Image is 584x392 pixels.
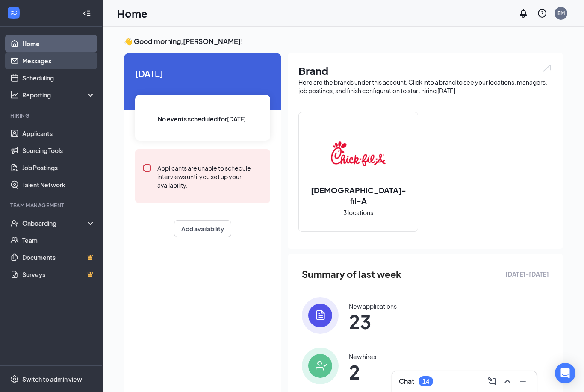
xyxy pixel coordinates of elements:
[302,267,401,282] span: Summary of last week
[10,112,94,119] div: Hiring
[399,377,414,386] h3: Chat
[158,114,248,124] span: No events scheduled for [DATE] .
[22,125,95,142] a: Applicants
[349,364,376,380] span: 2
[505,269,549,279] span: [DATE] - [DATE]
[22,176,95,193] a: Talent Network
[22,159,95,176] a: Job Postings
[485,374,499,388] button: ComposeMessage
[502,376,513,386] svg: ChevronUp
[10,91,19,99] svg: Analysis
[22,142,95,159] a: Sourcing Tools
[537,8,547,18] svg: QuestionInfo
[302,348,339,384] img: icon
[22,249,95,266] a: DocumentsCrown
[83,9,91,18] svg: Collapse
[22,69,95,86] a: Scheduling
[518,8,528,18] svg: Notifications
[135,67,270,80] span: [DATE]
[555,363,575,383] div: Open Intercom Messenger
[22,52,95,69] a: Messages
[501,374,514,388] button: ChevronUp
[10,375,19,383] svg: Settings
[22,219,88,227] div: Onboarding
[9,9,18,17] svg: WorkstreamLogo
[298,63,552,78] h1: Brand
[22,232,95,249] a: Team
[157,163,263,189] div: Applicants are unable to schedule interviews until you set up your availability.
[349,314,397,329] span: 23
[349,352,376,361] div: New hires
[10,202,94,209] div: Team Management
[22,91,96,99] div: Reporting
[331,127,386,181] img: Chick-fil-A
[302,297,339,334] img: icon
[142,163,152,173] svg: Error
[117,6,147,21] h1: Home
[22,375,82,383] div: Switch to admin view
[487,376,497,386] svg: ComposeMessage
[10,219,19,227] svg: UserCheck
[22,266,95,283] a: SurveysCrown
[349,302,397,310] div: New applications
[124,37,563,46] h3: 👋 Good morning, [PERSON_NAME] !
[174,220,231,237] button: Add availability
[518,376,528,386] svg: Minimize
[516,374,530,388] button: Minimize
[422,378,429,385] div: 14
[298,78,552,95] div: Here are the brands under this account. Click into a brand to see your locations, managers, job p...
[22,35,95,52] a: Home
[541,63,552,73] img: open.6027fd2a22e1237b5b06.svg
[299,185,418,206] h2: [DEMOGRAPHIC_DATA]-fil-A
[343,208,373,217] span: 3 locations
[557,9,565,17] div: EM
